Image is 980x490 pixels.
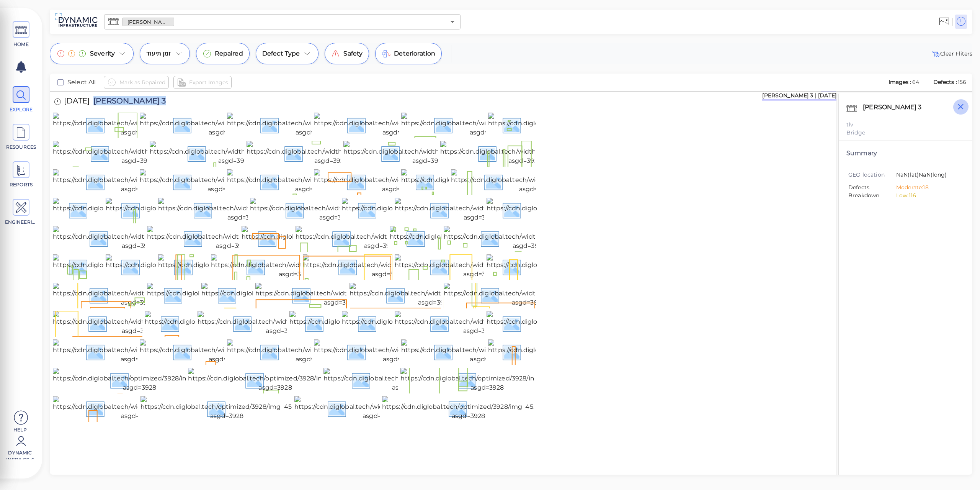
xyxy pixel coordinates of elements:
[5,219,38,226] span: ENGINEERING
[947,456,974,484] iframe: Chat
[227,113,398,137] img: https://cdn.diglobal.tech/width210/3928/img_4629.jpg?asgd=3928
[444,226,614,251] img: https://cdn.diglobal.tech/width210/3928/img_4596.jpg?asgd=3928
[211,254,380,279] img: https://cdn.diglobal.tech/width210/3928/img_4591.jpg?asgd=3928
[158,198,330,222] img: https://cdn.diglobal.tech/width210/3928/img_4609.jpg?asgd=3928
[4,86,38,113] a: EXPLORE
[350,283,520,307] img: https://cdn.diglobal.tech/width210/3928/img_4582.jpg?asgd=3928
[146,49,171,58] span: זמן תיעוד
[4,21,38,48] a: HOME
[896,171,959,180] span: NaN (lat) NaN (long)
[106,198,276,222] img: https://cdn.diglobal.tech/width210/3928/img_4610.jpg?asgd=3928
[762,92,836,100] div: [PERSON_NAME] 3 | [DATE]
[314,113,484,137] img: https://cdn.diglobal.tech/width210/3928/img_4627.jpg?asgd=3928
[294,396,464,421] img: https://cdn.diglobal.tech/width210/3928/img_4553.jpg?asgd=3928
[215,49,243,58] span: Repaired
[188,368,362,392] img: https://cdn.diglobal.tech/optimized/3928/img_4560.jpg?asgd=3928
[53,396,222,421] img: https://cdn.diglobal.tech/width210/3928/img_4557.jpg?asgd=3928
[296,226,466,251] img: https://cdn.diglobal.tech/width210/3928/img_4599.jpg?asgd=3928
[323,368,494,392] img: https://cdn.diglobal.tech/width210/3928/img_4559.jpg?asgd=3928
[53,254,223,279] img: https://cdn.diglobal.tech/width210/3928/img_4595.jpg?asgd=3928
[401,169,570,194] img: https://cdn.diglobal.tech/width210/3928/img_4613.jpg?asgd=3928
[189,78,228,87] span: Export Images
[395,254,565,279] img: https://cdn.diglobal.tech/width210/3928/img_4589.jpg?asgd=3928
[158,254,328,279] img: https://cdn.diglobal.tech/width210/3928/img_4592.jpg?asgd=3928
[104,76,169,89] button: Mark as Repaired
[4,199,38,226] a: ENGINEERING
[931,49,972,58] button: Clear Fliters
[173,76,232,89] button: Export Images
[912,79,919,85] span: 64
[343,141,514,166] img: https://cdn.diglobal.tech/width210/3928/img_4620.jpg?asgd=3928
[53,169,222,194] img: https://cdn.diglobal.tech/width210/3928/img_4618.jpg?asgd=3928
[53,283,223,307] img: https://cdn.diglobal.tech/width210/3928/img_4587.jpg?asgd=3928
[140,113,311,137] img: https://cdn.diglobal.tech/width210/3928/img_4630.jpg?asgd=3928
[119,78,165,87] span: Mark as Repaired
[4,124,38,151] a: RESOURCES
[896,184,959,192] li: Moderate: 18
[4,426,36,433] span: Help
[444,283,613,307] img: https://cdn.diglobal.tech/width210/3928/img_4581.jpg?asgd=3928
[451,169,620,194] img: https://cdn.diglobal.tech/width210/3928/img_4612.jpg?asgd=3928
[140,396,314,421] img: https://cdn.diglobal.tech/optimized/3928/img_4555.jpg?asgd=3928
[5,144,38,151] span: RESOURCES
[4,449,36,459] span: Dynamic Infra CS-6
[447,16,458,27] button: Open
[53,311,224,336] img: https://cdn.diglobal.tech/width210/3928/img_4580.jpg?asgd=3928
[390,226,560,251] img: https://cdn.diglobal.tech/width210/3928/img_4598.jpg?asgd=3928
[896,192,959,200] li: Low: 116
[488,339,658,364] img: https://cdn.diglobal.tech/width210/3928/img_4563.jpg?asgd=3928
[487,198,658,222] img: https://cdn.diglobal.tech/width210/3928/img_4604.jpg?asgd=3928
[888,79,912,85] span: Images :
[401,113,572,137] img: https://cdn.diglobal.tech/width210/3928/img_4626.jpg?asgd=3928
[343,49,363,58] span: Safety
[227,169,397,194] img: https://cdn.diglobal.tech/width210/3928/img_4616.jpg?asgd=3928
[487,311,657,336] img: https://cdn.diglobal.tech/width210/3928/img_4572.jpg?asgd=3928
[314,169,483,194] img: https://cdn.diglobal.tech/width210/3928/img_4615.jpg?asgd=3928
[255,283,426,307] img: https://cdn.diglobal.tech/width210/3928/img_4583.jpg?asgd=3928
[5,41,38,48] span: HOME
[395,311,565,336] img: https://cdn.diglobal.tech/width210/3928/img_4574.jpg?asgd=3928
[342,311,512,336] img: https://cdn.diglobal.tech/width210/3928/img_4575.jpg?asgd=3928
[250,198,421,222] img: https://cdn.diglobal.tech/width210/3928/img_4608.jpg?asgd=3928
[106,254,277,279] img: https://cdn.diglobal.tech/width210/3928/img_4594.jpg?asgd=3928
[440,141,610,166] img: https://cdn.diglobal.tech/width210/3928/img_4619.jpg?asgd=3928
[303,254,474,279] img: https://cdn.diglobal.tech/width210/3928/img_4590.jpg?asgd=3928
[958,79,966,85] span: 156
[145,311,315,336] img: https://cdn.diglobal.tech/width210/3928/img_4579.jpg?asgd=3928
[53,198,221,222] img: https://cdn.diglobal.tech/width210/3928/img_4611.jpg?asgd=3928
[487,254,657,279] img: https://cdn.diglobal.tech/width210/3928/img_4588.jpg?asgd=3928
[123,18,174,26] span: [PERSON_NAME] 3
[488,113,659,137] img: https://cdn.diglobal.tech/width210/3928/img_4624.jpg?asgd=3928
[53,226,224,251] img: https://cdn.diglobal.tech/width210/3928/img_4603.jpg?asgd=3928
[394,49,435,58] span: Deterioration
[247,141,416,166] img: https://cdn.diglobal.tech/width210/3928/img_4621.jpg?asgd=3928
[401,339,572,364] img: https://cdn.diglobal.tech/width210/3928/img_4564.jpg?asgd=3928
[242,226,412,251] img: https://cdn.diglobal.tech/width210/3928/img_4601.jpg?asgd=3928
[848,184,896,200] span: Defects Breakdown
[848,171,896,179] span: GEO location
[5,106,38,113] span: EXPLORE
[262,49,300,58] span: Defect Type
[861,101,931,117] div: [PERSON_NAME] 3
[53,141,223,166] img: https://cdn.diglobal.tech/width210/3928/img_4623.jpg?asgd=3928
[147,226,318,251] img: https://cdn.diglobal.tech/width210/3928/img_4602.jpg?asgd=3928
[150,141,320,166] img: https://cdn.diglobal.tech/width210/3928/img_4622.jpg?asgd=3928
[147,283,317,307] img: https://cdn.diglobal.tech/width210/3928/img_4585.jpg?asgd=3928
[846,121,965,129] div: tlv
[201,283,372,307] img: https://cdn.diglobal.tech/width210/3928/img_4584.jpg?asgd=3928
[314,339,485,364] img: https://cdn.diglobal.tech/width210/3928/img_4566.jpg?asgd=3928
[53,368,226,392] img: https://cdn.diglobal.tech/optimized/3928/img_4562.jpg?asgd=3928
[395,198,566,222] img: https://cdn.diglobal.tech/width210/3928/img_4605.jpg?asgd=3928
[933,79,958,85] span: Defects :
[4,161,38,188] a: REPORTS
[382,396,555,421] img: https://cdn.diglobal.tech/optimized/3928/img_4552.jpg?asgd=3928
[198,311,368,336] img: https://cdn.diglobal.tech/width210/3928/img_4578.jpg?asgd=3928
[90,97,166,107] span: [PERSON_NAME] 3
[53,339,222,364] img: https://cdn.diglobal.tech/width210/3928/img_4571.jpg?asgd=3928
[5,181,38,188] span: REPORTS
[140,169,309,194] img: https://cdn.diglobal.tech/width210/3928/img_4617.jpg?asgd=3928
[53,113,222,137] img: https://cdn.diglobal.tech/width210/3928/img_4631.jpg?asgd=3928
[289,311,459,336] img: https://cdn.diglobal.tech/width210/3928/img_4577.jpg?asgd=3928
[400,368,574,392] img: https://cdn.diglobal.tech/optimized/3928/img_4558.jpg?asgd=3928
